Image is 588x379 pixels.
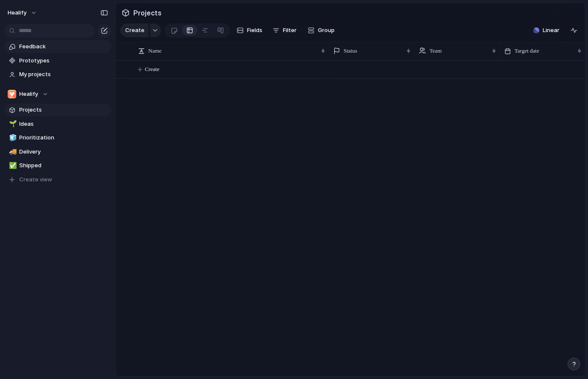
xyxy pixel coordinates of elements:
span: Feedback [19,42,108,51]
span: Prototypes [19,56,108,65]
button: Healify [4,6,41,20]
span: Delivery [19,148,108,156]
span: Projects [132,5,163,21]
a: Feedback [4,40,111,53]
span: Filter [283,26,297,35]
button: 🌱 [8,120,16,128]
a: Prototypes [4,54,111,67]
button: Linear [530,24,563,37]
span: Name [148,47,162,55]
span: Create [125,26,144,35]
a: Projects [4,104,111,116]
span: Linear [543,26,559,35]
div: 🧊 [9,133,15,143]
button: Group [303,24,339,37]
button: ✅ [8,161,16,170]
button: 🧊 [8,133,16,142]
span: Prioritization [19,133,108,142]
button: 🚚 [8,148,16,156]
span: Create [145,65,159,74]
span: Ideas [19,120,108,128]
a: 🌱Ideas [4,118,111,130]
a: 🧊Prioritization [4,131,111,144]
span: Healify [19,90,38,98]
span: Team [429,47,442,55]
span: Fields [247,26,262,35]
span: Healify [8,9,26,17]
a: ✅Shipped [4,159,111,172]
button: Fields [233,24,266,37]
button: Healify [4,88,111,101]
div: 🌱 [9,119,15,129]
button: Filter [269,24,300,37]
span: Target date [514,47,539,55]
span: Group [318,26,335,35]
button: Create view [4,173,111,186]
span: Projects [19,106,108,114]
div: ✅ [9,161,15,171]
a: 🚚Delivery [4,145,111,158]
div: 🚚 [9,147,15,157]
span: Create view [19,175,52,184]
span: Status [344,47,357,55]
span: Shipped [19,161,108,170]
a: My projects [4,68,111,81]
span: My projects [19,70,108,79]
button: Create [120,24,149,37]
